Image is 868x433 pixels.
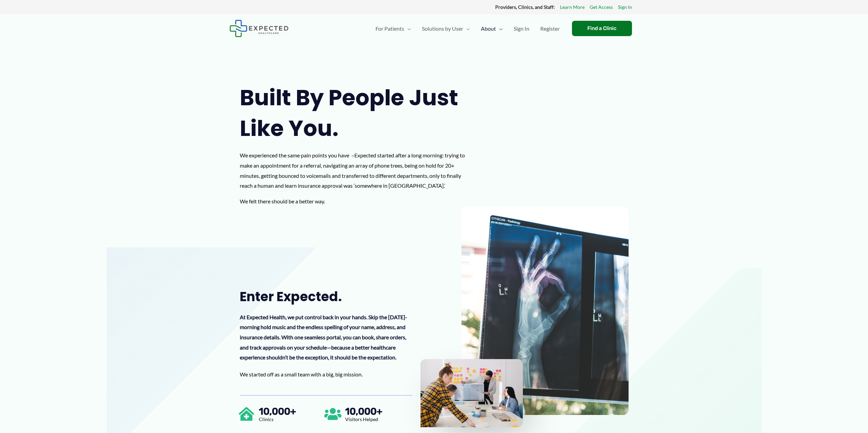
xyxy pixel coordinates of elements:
[230,20,289,37] img: Expected Healthcare Logo - side, dark font, small
[475,17,508,41] a: AboutMenu Toggle
[481,17,496,41] span: About
[514,17,529,41] span: Sign In
[370,17,565,41] nav: Primary Site Navigation
[560,3,585,12] a: Learn More
[535,17,565,41] a: Register
[345,417,412,422] p: Visitors Helped
[422,17,463,41] span: Solutions by User
[508,17,535,41] a: Sign In
[240,196,473,206] p: We felt there should be a better way.
[240,288,412,305] h2: Enter Expected.
[240,82,473,143] h1: Built by people just like you.
[572,21,632,36] a: Find a Clinic
[240,150,473,191] p: We experienced the same pain points you have –
[240,312,412,363] p: At Expected Health, we put control back in your hands. Skip the [DATE]-morning hold music and the...
[259,406,296,417] span: 10,000+
[345,406,382,417] span: 10,000+
[618,3,632,12] a: Sign In
[240,369,412,380] p: We started off as a small team with a big, big mission.
[540,17,560,41] span: Register
[590,3,613,12] a: Get Access
[376,17,404,41] span: For Patients
[463,17,470,41] span: Menu Toggle
[416,17,475,41] a: Solutions by UserMenu Toggle
[495,4,555,10] strong: Providers, Clinics, and Staff:
[496,17,503,41] span: Menu Toggle
[259,417,326,422] p: Clinics
[461,206,629,415] img: x-ray image of a hand in the shape of ok
[404,17,411,41] span: Menu Toggle
[370,17,416,41] a: For PatientsMenu Toggle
